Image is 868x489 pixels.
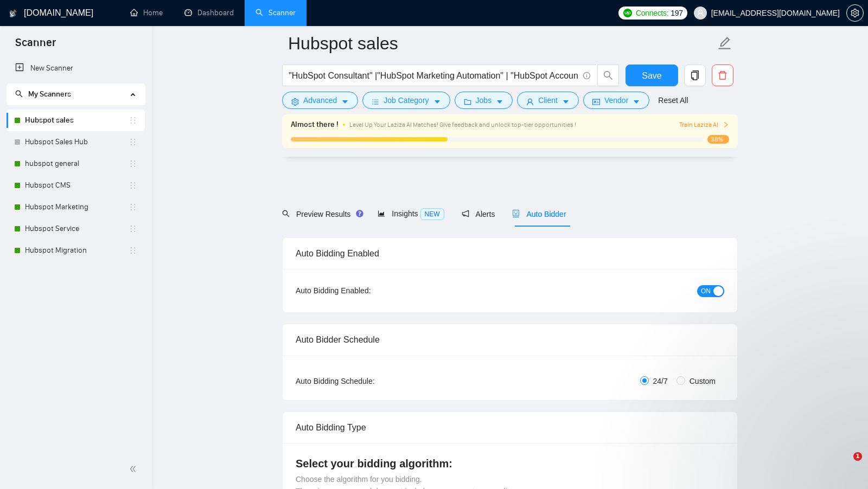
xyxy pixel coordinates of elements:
[362,92,450,109] button: barsJob Categorycaret-down
[598,70,618,80] span: search
[130,8,163,17] a: homeHome
[846,9,864,17] a: setting
[129,203,137,211] span: holder
[712,70,733,80] span: delete
[538,94,558,106] span: Client
[718,36,732,50] span: edit
[562,98,570,106] span: caret-down
[296,324,724,355] div: Auto Bidder Schedule
[433,98,441,106] span: caret-down
[378,210,385,217] span: area-chart
[712,65,733,86] button: delete
[349,121,576,128] span: Level Up Your Laziza AI Matches! Give feedback and unlock top-tier opportunities !
[685,375,720,387] span: Custom
[291,119,339,131] span: Almost there !
[25,218,129,240] a: Hubspot Service
[15,57,136,79] a: New Scanner
[517,92,579,109] button: userClientcaret-down
[288,30,716,57] input: Scanner name...
[296,456,724,471] h4: Select your bidding algorithm:
[697,9,704,17] span: user
[7,175,145,196] li: Hubspot CMS
[592,98,600,106] span: idcard
[7,110,145,131] li: Hubspot sales
[464,98,471,106] span: folder
[853,452,862,461] span: 1
[636,7,668,19] span: Connects:
[296,375,438,387] div: Auto Bidding Schedule:
[847,9,863,17] span: setting
[296,285,438,297] div: Auto Bidding Enabled:
[25,131,129,153] a: Hubspot Sales Hub
[129,181,137,190] span: holder
[25,196,129,218] a: Hubspot Marketing
[282,92,358,109] button: settingAdvancedcaret-down
[526,98,534,106] span: user
[355,209,365,218] div: Tooltip anchor
[129,159,137,168] span: holder
[9,5,17,22] img: logo
[7,196,145,218] li: Hubspot Marketing
[831,452,857,478] iframe: Intercom live chat
[7,35,65,57] span: Scanner
[846,4,864,22] button: setting
[282,210,360,218] span: Preview Results
[583,92,649,109] button: idcardVendorcaret-down
[15,89,71,99] span: My Scanners
[129,246,137,255] span: holder
[7,57,145,79] li: New Scanner
[28,89,71,99] span: My Scanners
[707,135,729,144] span: 38%
[633,98,640,106] span: caret-down
[496,98,503,106] span: caret-down
[476,94,492,106] span: Jobs
[291,98,299,106] span: setting
[7,153,145,175] li: hubspot general
[129,138,137,146] span: holder
[597,65,619,86] button: search
[282,210,290,217] span: search
[7,131,145,153] li: Hubspot Sales Hub
[462,210,469,217] span: notification
[671,7,682,19] span: 197
[256,8,296,17] a: searchScanner
[184,8,234,17] a: dashboardDashboard
[341,98,349,106] span: caret-down
[129,116,137,125] span: holder
[296,238,724,269] div: Auto Bidding Enabled
[25,240,129,261] a: Hubspot Migration
[378,209,444,218] span: Insights
[420,208,444,220] span: NEW
[303,94,337,106] span: Advanced
[25,110,129,131] a: Hubspot sales
[7,240,145,261] li: Hubspot Migration
[15,90,23,98] span: search
[723,121,729,128] span: right
[679,120,729,130] button: Train Laziza AI
[372,98,379,106] span: bars
[129,224,137,233] span: holder
[512,210,566,218] span: Auto Bidder
[25,153,129,175] a: hubspot general
[384,94,429,106] span: Job Category
[25,175,129,196] a: Hubspot CMS
[129,464,140,474] span: double-left
[626,65,678,86] button: Save
[512,210,520,217] span: robot
[684,65,706,86] button: copy
[685,70,705,80] span: copy
[289,69,578,82] input: Search Freelance Jobs...
[455,92,513,109] button: folderJobscaret-down
[296,412,724,443] div: Auto Bidding Type
[658,94,688,106] a: Reset All
[604,94,628,106] span: Vendor
[462,210,495,218] span: Alerts
[623,9,632,17] img: upwork-logo.png
[7,218,145,240] li: Hubspot Service
[701,285,711,297] span: ON
[642,69,661,82] span: Save
[583,72,590,79] span: info-circle
[649,375,672,387] span: 24/7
